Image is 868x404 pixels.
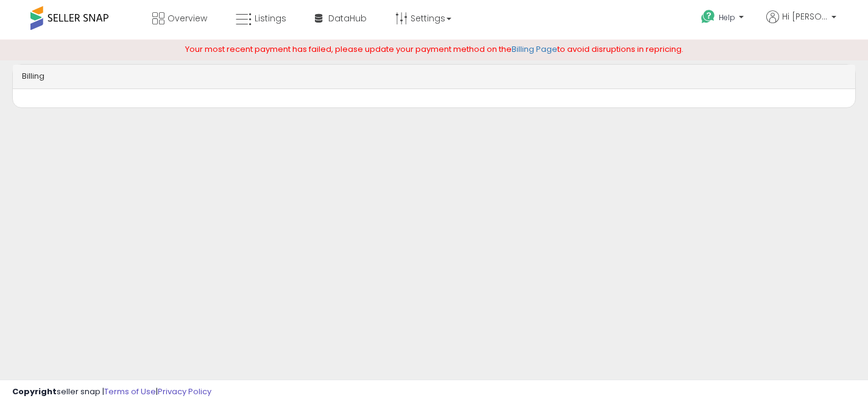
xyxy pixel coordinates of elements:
span: Overview [168,12,207,24]
i: Get Help [700,9,716,24]
a: Billing Page [512,43,557,55]
span: Help [719,12,735,23]
span: Listings [255,12,286,24]
a: Privacy Policy [158,386,211,397]
span: Hi [PERSON_NAME] [782,10,828,23]
span: DataHub [328,12,367,24]
div: seller snap | | [12,386,211,398]
strong: Copyright [12,386,57,397]
a: Hi [PERSON_NAME] [766,10,836,38]
a: Terms of Use [104,386,156,397]
span: Your most recent payment has failed, please update your payment method on the to avoid disruption... [185,43,683,55]
div: Billing [13,65,855,89]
